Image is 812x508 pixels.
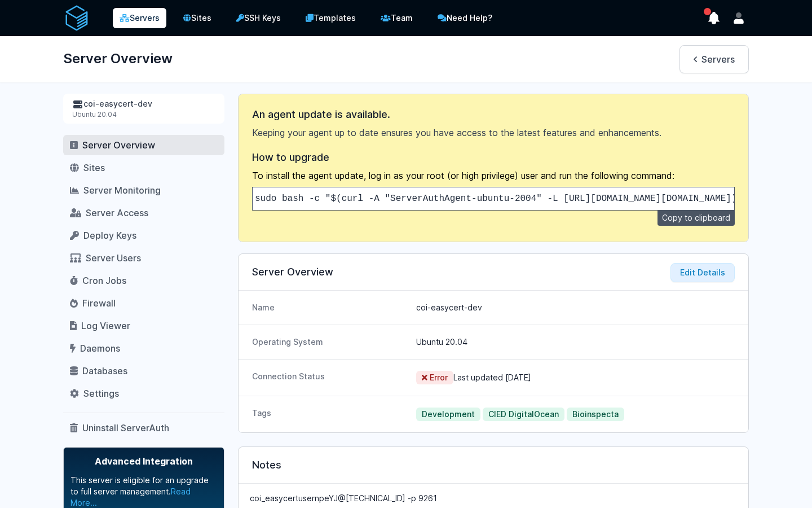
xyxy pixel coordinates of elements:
span: Server Monitoring [83,185,161,196]
a: Server Monitoring [63,180,224,200]
span: Uninstall ServerAuth [82,422,169,433]
span: has unread notifications [704,8,711,15]
span: Firewall [82,297,116,309]
button: Edit Details [670,263,735,282]
a: Servers [113,8,166,28]
a: Deploy Keys [63,225,224,246]
div: Ubuntu 20.04 [72,110,215,119]
a: Databases [63,361,224,381]
span: Databases [82,365,127,376]
h3: Server Overview [252,265,735,279]
span: Error [416,371,453,384]
a: Templates [298,7,364,29]
a: Sites [175,7,219,29]
dt: Operating System [252,336,407,348]
a: Team [373,7,421,29]
dd: coi-easycert-dev [416,302,735,313]
p: coi_easycertusernpeYJ@[TECHNICAL_ID] -p 9261 [250,493,737,504]
h3: An agent update is available. [252,108,735,121]
a: Sites [63,157,224,178]
dt: Name [252,302,407,313]
button: User menu [729,8,749,28]
span: CIED DigitalOcean [483,408,564,421]
dt: Connection Status [252,371,407,384]
span: Server Access [86,207,148,218]
span: Server Overview [82,139,155,151]
a: Server Users [63,248,224,268]
img: serverAuth logo [63,5,90,32]
p: To install the agent update, log in as your root (or high privilege) user and run the following c... [252,169,735,182]
a: Uninstall ServerAuth [63,418,224,438]
a: Server Overview [63,135,224,155]
a: Settings [63,383,224,404]
div: coi-easycert-dev [72,98,215,110]
a: Daemons [63,338,224,358]
code: sudo bash -c "$(curl -A "ServerAuthAgent-ubuntu-2004" -L [URL][DOMAIN_NAME][DOMAIN_NAME])" [255,194,742,204]
dt: Tags [252,408,407,421]
p: Keeping your agent up to date ensures you have access to the latest features and enhancements. [252,126,735,139]
a: Firewall [63,293,224,313]
span: Deploy Keys [83,230,136,241]
a: SSH Keys [228,7,289,29]
span: Daemons [80,343,120,354]
h3: Notes [252,458,735,472]
dd: Last updated [DATE] [416,371,735,384]
a: Server Access [63,203,224,223]
span: Settings [83,388,119,399]
a: Servers [679,45,749,73]
span: Bioinspecta [567,408,624,421]
h3: How to upgrade [252,151,735,164]
a: Cron Jobs [63,270,224,291]
a: Need Help? [430,7,500,29]
span: Server Users [86,252,141,264]
a: Log Viewer [63,316,224,336]
span: Sites [83,162,105,173]
span: Cron Jobs [82,275,126,286]
h1: Server Overview [63,45,173,72]
span: Development [416,408,480,421]
span: Advanced Integration [70,454,217,468]
button: Copy to clipboard [657,210,735,226]
button: show notifications [704,8,724,28]
span: Log Viewer [81,320,130,331]
dd: Ubuntu 20.04 [416,336,735,348]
